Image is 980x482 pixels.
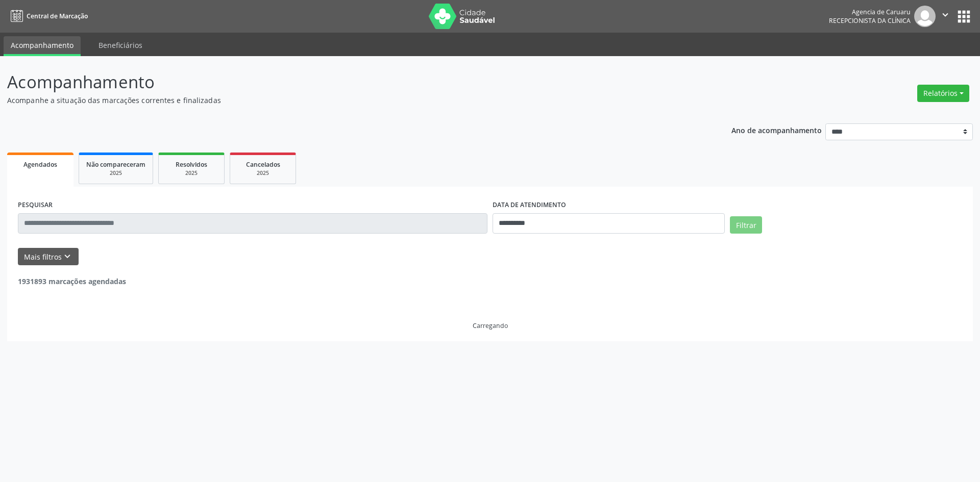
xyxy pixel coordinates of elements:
[18,248,79,266] button: Mais filtroskeyboard_arrow_down
[731,123,822,136] p: Ano de acompanhamento
[955,8,973,26] button: apps
[18,276,126,286] strong: 1931893 marcações agendadas
[86,160,145,169] span: Não compareceram
[246,160,280,169] span: Cancelados
[91,36,150,54] a: Beneficiários
[86,169,145,177] div: 2025
[829,16,911,25] span: Recepcionista da clínica
[7,8,88,24] a: Central de Marcação
[4,36,81,56] a: Acompanhamento
[62,251,73,262] i: keyboard_arrow_down
[936,6,955,27] button: 
[176,160,207,169] span: Resolvidos
[473,321,508,330] div: Carregando
[27,12,88,20] span: Central de Marcação
[914,6,936,27] img: img
[7,69,683,95] p: Acompanhamento
[917,85,969,102] button: Relatórios
[18,197,53,213] label: PESQUISAR
[493,197,566,213] label: DATA DE ATENDIMENTO
[23,160,57,169] span: Agendados
[730,216,762,234] button: Filtrar
[940,9,951,20] i: 
[166,169,217,177] div: 2025
[829,8,911,16] div: Agencia de Caruaru
[237,169,288,177] div: 2025
[7,95,683,106] p: Acompanhe a situação das marcações correntes e finalizadas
